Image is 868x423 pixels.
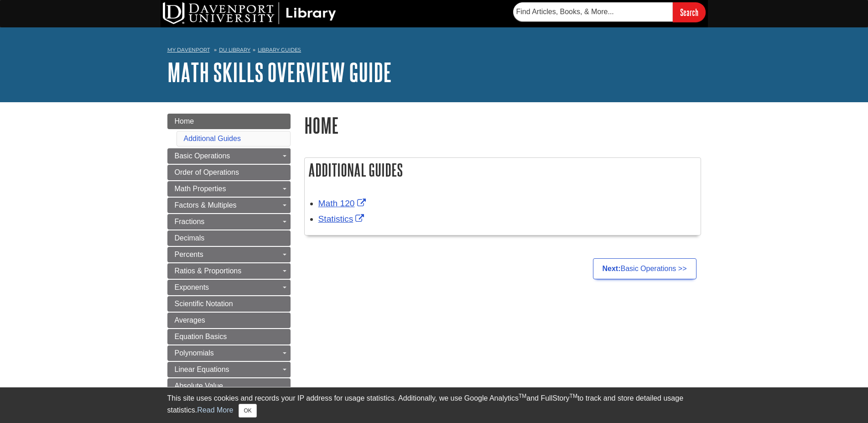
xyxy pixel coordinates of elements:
strong: Next: [603,265,621,272]
a: Polynomials [167,345,291,361]
span: Math Properties [175,185,226,193]
a: Absolute Value [167,378,291,394]
a: Read More [197,406,233,414]
a: Factors & Multiples [167,198,291,213]
span: Equation Basics [175,333,227,340]
h1: Home [304,114,701,137]
a: Order of Operations [167,165,291,180]
sup: TM [570,393,577,399]
span: Averages [175,316,205,324]
nav: breadcrumb [167,44,701,58]
span: Order of Operations [175,168,239,176]
span: Factors & Multiples [175,201,237,209]
input: Find Articles, Books, & More... [513,2,673,21]
span: Fractions [175,218,205,225]
span: Scientific Notation [175,300,233,308]
span: Linear Equations [175,366,229,373]
a: Math Skills Overview Guide [167,58,392,86]
img: DU Library [163,2,336,24]
a: Basic Operations [167,148,291,164]
a: Percents [167,247,291,262]
a: Link opens in new window [318,198,368,208]
h2: Additional Guides [305,158,701,182]
a: Math Properties [167,181,291,197]
a: Home [167,114,291,129]
sup: TM [519,393,526,399]
a: Link opens in new window [318,214,367,224]
a: Library Guides [258,47,301,53]
span: Basic Operations [175,152,230,160]
a: Decimals [167,230,291,246]
button: Close [239,404,256,418]
a: Ratios & Proportions [167,263,291,279]
span: Ratios & Proportions [175,267,242,275]
a: Equation Basics [167,329,291,345]
a: My Davenport [167,46,210,54]
span: Decimals [175,234,205,242]
a: DU Library [219,47,250,53]
a: Linear Equations [167,362,291,377]
a: Exponents [167,280,291,295]
a: Additional Guides [184,135,241,142]
div: This site uses cookies and records your IP address for usage statistics. Additionally, we use Goo... [167,393,701,418]
input: Search [673,2,706,22]
span: Polynomials [175,349,214,357]
span: Absolute Value [175,382,223,390]
a: Scientific Notation [167,296,291,312]
span: Percents [175,251,203,258]
span: Exponents [175,283,209,291]
form: Searches DU Library's articles, books, and more [513,2,706,22]
a: Next:Basic Operations >> [593,258,696,279]
a: Averages [167,313,291,328]
span: Home [175,117,194,125]
a: Fractions [167,214,291,230]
